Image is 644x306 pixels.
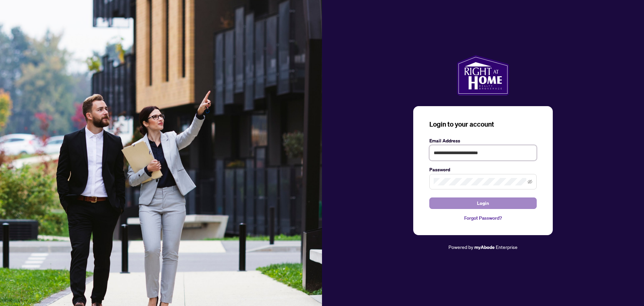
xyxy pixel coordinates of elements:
[477,198,489,209] span: Login
[429,166,537,173] label: Password
[496,244,518,250] span: Enterprise
[528,179,532,184] span: eye-invisible
[429,120,537,129] h3: Login to your account
[429,214,537,222] a: Forgot Password?
[457,55,509,95] img: ma-logo
[429,198,537,209] button: Login
[474,244,495,251] a: myAbode
[429,137,537,144] label: Email Address
[448,244,473,250] span: Powered by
